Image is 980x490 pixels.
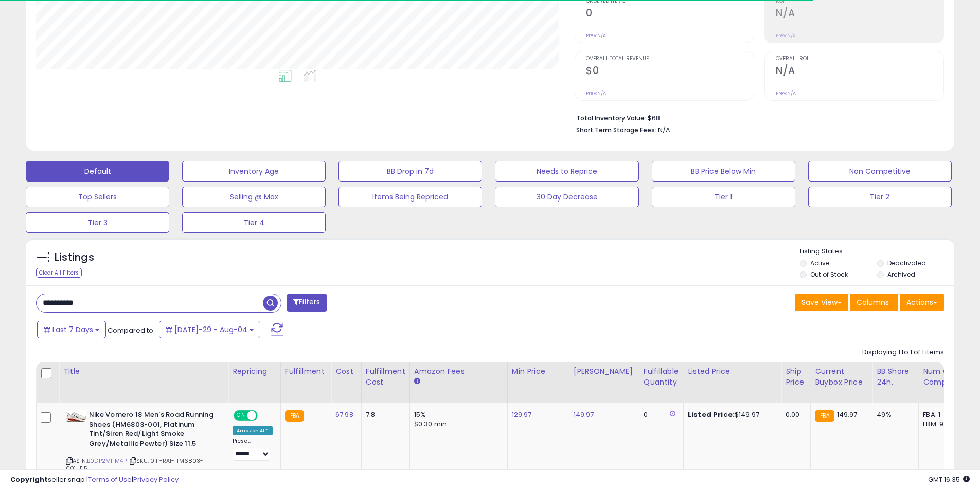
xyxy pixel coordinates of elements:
[688,410,773,420] div: $149.97
[335,366,357,377] div: Cost
[923,366,960,388] div: Num of Comp.
[576,114,646,122] b: Total Inventory Value:
[285,366,327,377] div: Fulfillment
[414,377,420,386] small: Amazon Fees.
[182,212,326,233] button: Tier 4
[133,475,179,484] a: Privacy Policy
[414,366,503,377] div: Amazon Fees
[366,410,402,420] div: 7.8
[877,410,911,420] div: 49%
[850,294,898,311] button: Columns
[786,410,803,420] div: 0.00
[887,259,926,267] label: Deactivated
[776,32,796,39] small: Prev: N/A
[256,411,273,420] span: OFF
[900,294,944,311] button: Actions
[495,161,638,182] button: Needs to Reprice
[414,420,500,429] div: $0.30 min
[235,411,247,420] span: ON
[335,410,353,420] a: 67.98
[87,457,127,465] a: B0DP2MHM4P
[338,161,482,182] button: BB Drop in 7d
[414,410,500,420] div: 15%
[495,187,638,207] button: 30 Day Decrease
[586,7,754,21] h2: 0
[815,410,834,422] small: FBA
[10,475,179,485] div: seller snap | |
[182,161,326,182] button: Inventory Age
[574,410,594,420] a: 149.97
[576,111,936,123] li: $68
[776,7,943,21] h2: N/A
[815,366,868,388] div: Current Buybox Price
[576,125,656,134] b: Short Term Storage Fees:
[688,366,777,377] div: Listed Price
[786,366,806,388] div: Ship Price
[800,247,954,257] p: Listing States:
[810,259,829,267] label: Active
[66,410,86,423] img: 41ghfFHdlML._SL40_.jpg
[512,366,565,377] div: Min Price
[928,475,970,484] span: 2025-08-12 16:35 GMT
[586,65,754,79] h2: $0
[887,270,915,279] label: Archived
[810,270,848,279] label: Out of Stock
[37,321,106,338] button: Last 7 Days
[586,90,606,96] small: Prev: N/A
[233,438,273,461] div: Preset:
[923,410,957,420] div: FBA: 1
[88,475,132,484] a: Terms of Use
[877,366,914,388] div: BB Share 24h.
[776,90,796,96] small: Prev: N/A
[808,187,952,207] button: Tier 2
[182,187,326,207] button: Selling @ Max
[644,366,679,388] div: Fulfillable Quantity
[233,366,276,377] div: Repricing
[923,420,957,429] div: FBM: 9
[862,348,944,357] div: Displaying 1 to 1 of 1 items
[857,297,889,307] span: Columns
[512,410,532,420] a: 129.97
[688,410,735,420] b: Listed Price:
[233,426,273,435] div: Amazon AI *
[108,325,155,335] span: Compared to:
[586,56,754,62] span: Overall Total Revenue
[338,187,482,207] button: Items Being Repriced
[89,410,214,451] b: Nike Vomero 18 Men's Road Running Shoes (HM6803-001, Platinum Tint/Siren Red/Light Smoke Grey/Met...
[652,161,795,182] button: BB Price Below Min
[55,250,94,265] h5: Listings
[10,475,48,484] strong: Copyright
[174,324,247,335] span: [DATE]-29 - Aug-04
[644,410,675,420] div: 0
[287,294,327,312] button: Filters
[808,161,952,182] button: Non Competitive
[52,324,93,335] span: Last 7 Days
[574,366,635,377] div: [PERSON_NAME]
[26,161,169,182] button: Default
[652,187,795,207] button: Tier 1
[658,125,670,135] span: N/A
[366,366,405,388] div: Fulfillment Cost
[36,268,82,278] div: Clear All Filters
[63,366,224,377] div: Title
[26,212,169,233] button: Tier 3
[586,32,606,39] small: Prev: N/A
[776,65,943,79] h2: N/A
[837,410,858,420] span: 149.97
[285,410,304,422] small: FBA
[795,294,848,311] button: Save View
[26,187,169,207] button: Top Sellers
[776,56,943,62] span: Overall ROI
[159,321,260,338] button: [DATE]-29 - Aug-04
[66,457,204,472] span: | SKU: 01F-RA1-HM6803-001_11.5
